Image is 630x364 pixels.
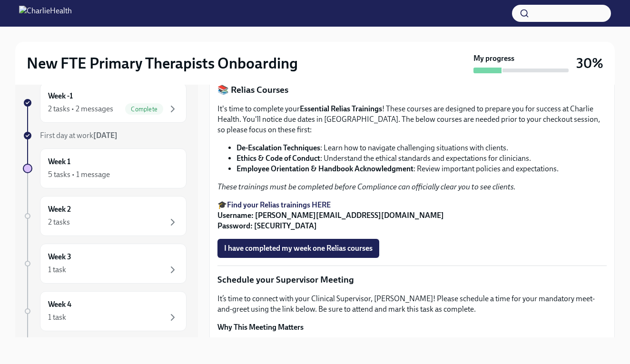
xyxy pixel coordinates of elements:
div: 5 tasks • 1 message [48,169,110,180]
span: I have completed my week one Relias courses [224,244,373,253]
strong: Essential Relias Trainings [300,104,382,113]
a: Week 41 task [23,291,187,331]
h6: Week 1 [48,157,70,167]
button: I have completed my week one Relias courses [217,239,379,258]
em: These trainings must be completed before Compliance can officially clear you to see clients. [217,182,516,191]
div: 2 tasks • 2 messages [48,104,113,114]
p: Schedule your Supervisor Meeting [217,274,607,286]
a: Week 31 task [23,244,187,284]
strong: [DATE] [93,131,118,140]
h6: Week -1 [48,91,73,101]
div: 1 task [48,312,66,323]
a: Week 15 tasks • 1 message [23,148,187,188]
p: It's time to complete your ! These courses are designed to prepare you for success at Charlie Hea... [217,104,607,135]
p: 📚 Relias Courses [217,84,607,96]
div: 1 task [48,265,66,275]
li: : Review important policies and expectations. [236,164,607,174]
span: Complete [125,106,163,113]
h2: New FTE Primary Therapists Onboarding [27,54,298,73]
strong: Ethics & Code of Conduct [236,154,320,163]
li: : Understand the ethical standards and expectations for clinicians. [236,153,607,164]
h6: Week 2 [48,204,71,215]
a: Find your Relias trainings HERE [227,200,331,209]
strong: Why This Meeting Matters [217,323,304,332]
p: It’s time to connect with your Clinical Supervisor, [PERSON_NAME]! Please schedule a time for you... [217,294,607,315]
div: 2 tasks [48,217,70,227]
h3: 30% [576,55,603,72]
li: : Learn how to navigate challenging situations with clients. [236,143,607,153]
img: CharlieHealth [19,6,72,21]
a: Week 22 tasks [23,196,187,236]
p: 🎓 [217,200,607,231]
strong: Employee Orientation & Handbook Acknowledgment [236,164,413,173]
a: First day at work[DATE] [23,130,187,141]
strong: De-Escalation Techniques [236,143,320,152]
a: Week -12 tasks • 2 messagesComplete [23,83,187,123]
strong: Username: [PERSON_NAME][EMAIL_ADDRESS][DOMAIN_NAME] Password: [SECURITY_DATA] [217,211,444,230]
h6: Week 4 [48,299,71,310]
h6: Week 3 [48,252,71,262]
strong: My progress [473,53,514,64]
span: First day at work [40,131,118,140]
